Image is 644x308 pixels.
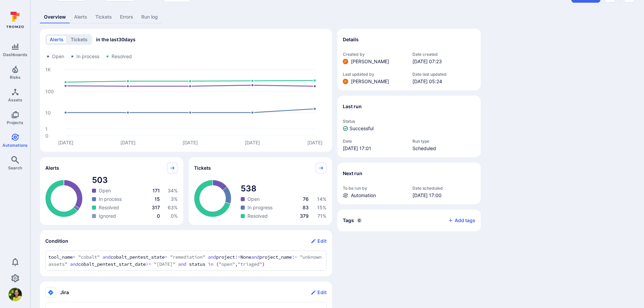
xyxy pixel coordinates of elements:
span: Date scheduled [412,186,475,191]
span: Date [343,139,406,144]
span: 317 [152,205,160,210]
a: Tickets [91,11,116,23]
text: [DATE] [183,140,198,145]
span: 0 [157,213,160,219]
img: ALm5wu2BjeO2WWyjViG-tix_7nG5hBAH0PhfaePoDigw=s96-c [8,288,22,301]
span: Dashboards [3,52,27,57]
span: Projects [7,120,23,125]
span: 0 % [171,213,178,219]
span: Alerts [45,165,59,171]
span: Date last updated [412,72,475,77]
span: In process [99,196,122,203]
span: Ignored [99,213,116,219]
h2: Tags [343,217,354,224]
div: Collapse tags [337,210,481,231]
span: Tickets [194,165,211,171]
span: Successful [350,125,374,132]
span: [DATE] 05:24 [412,78,475,85]
a: Errors [116,11,137,23]
span: Open [99,187,111,194]
span: in the last 30 days [96,36,136,43]
text: 1 [45,126,48,132]
img: ACg8ocICMCW9Gtmm-eRbQDunRucU07-w0qv-2qX63v-oG-s=s96-c [343,79,348,84]
span: 0 [357,218,362,223]
span: total [92,175,178,186]
div: Alerts/Tickets trend [40,29,332,152]
span: [DATE] 07:23 [412,58,475,65]
span: 34 % [168,188,178,193]
span: Search [8,165,22,170]
span: Resolved [112,53,132,60]
div: Peter Baker [343,79,348,84]
h2: Condition [45,238,68,244]
span: Risks [10,75,21,80]
span: Scheduled [412,145,475,152]
button: Edit [311,236,327,246]
span: [PERSON_NAME] [351,78,389,85]
text: [DATE] [307,140,323,145]
span: Open [52,53,64,60]
span: 71 % [317,213,327,219]
text: 10 [45,110,51,116]
button: tickets [68,35,91,44]
section: Condition widget [40,230,332,276]
span: To be run by [343,186,406,191]
div: Alerts pie widget [40,157,183,225]
span: Automations [2,143,28,148]
span: Status [343,119,475,124]
span: 379 [300,213,309,219]
span: Created by [343,52,406,57]
button: alerts [47,35,67,44]
span: 171 [152,188,160,193]
span: Open [247,196,260,203]
span: [PERSON_NAME] [351,58,389,65]
text: [DATE] [58,140,73,145]
text: 0 [45,133,48,139]
a: Alerts [70,11,91,23]
span: In process [76,53,99,60]
section: Last run widget [337,96,481,157]
span: Date created [412,52,475,57]
span: Run type [412,139,475,144]
text: 100 [45,89,54,94]
section: Details widget [337,29,481,90]
div: Tickets pie widget [189,157,332,225]
h2: Next run [343,170,362,177]
a: Overview [40,11,70,23]
span: Resolved [247,213,268,219]
h2: Last run [343,103,362,110]
span: 3 % [171,196,178,202]
span: 76 [303,196,309,202]
h2: Details [343,36,359,43]
span: Resolved [99,204,119,211]
img: ACg8ocICMCW9Gtmm-eRbQDunRucU07-w0qv-2qX63v-oG-s=s96-c [343,59,348,64]
h2: Jira [60,289,69,296]
span: In progress [247,204,272,211]
span: Assets [8,97,22,102]
button: Add tags [443,215,475,226]
a: Run log [137,11,162,23]
span: 83 [303,205,309,210]
span: [DATE] 17:01 [343,145,406,152]
span: 63 % [168,205,178,210]
text: 1K [45,67,51,72]
span: Automation [351,192,376,199]
span: 15 [154,196,160,202]
div: Peter Baker [343,59,348,64]
textarea: Add condition [48,254,324,268]
span: 15 % [317,205,327,210]
text: [DATE] [120,140,136,145]
button: Edit [311,287,327,298]
span: total [241,183,327,194]
span: [DATE] 17:00 [412,192,475,199]
section: Next run widget [337,163,481,204]
div: Bhavana Paturi [8,288,22,301]
span: Last updated by [343,72,406,77]
text: [DATE] [245,140,260,145]
span: 14 % [317,196,327,202]
div: Automation tabs [40,11,635,23]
